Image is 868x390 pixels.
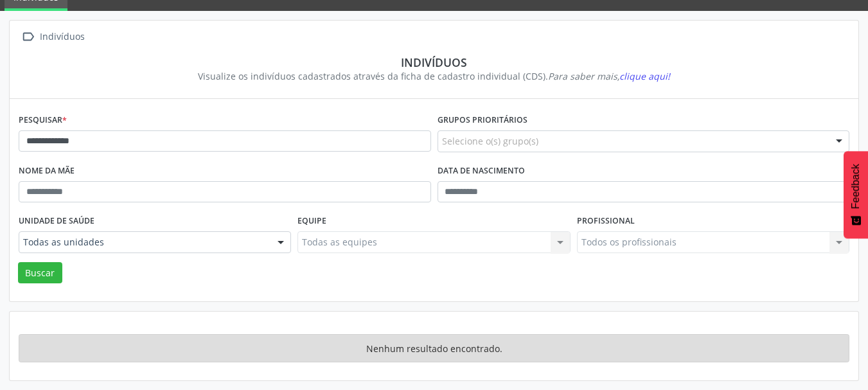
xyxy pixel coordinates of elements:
button: Feedback - Mostrar pesquisa [844,151,868,238]
div: Visualize os indivíduos cadastrados através da ficha de cadastro individual (CDS). [28,69,840,83]
label: Unidade de saúde [19,211,94,231]
label: Nome da mãe [19,161,75,181]
button: Buscar [18,262,62,284]
div: Nenhum resultado encontrado. [19,334,849,362]
span: Feedback [850,164,862,209]
div: Indivíduos [28,55,840,69]
div: Indivíduos [37,28,87,46]
span: clique aqui! [619,70,670,82]
span: Selecione o(s) grupo(s) [442,134,538,148]
label: Pesquisar [19,111,67,130]
label: Grupos prioritários [438,111,527,130]
i:  [19,28,37,46]
span: Todas as unidades [23,236,265,249]
i: Para saber mais, [548,70,670,82]
a:  Indivíduos [19,28,87,46]
label: Data de nascimento [438,161,525,181]
label: Equipe [297,211,326,231]
label: Profissional [577,211,635,231]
